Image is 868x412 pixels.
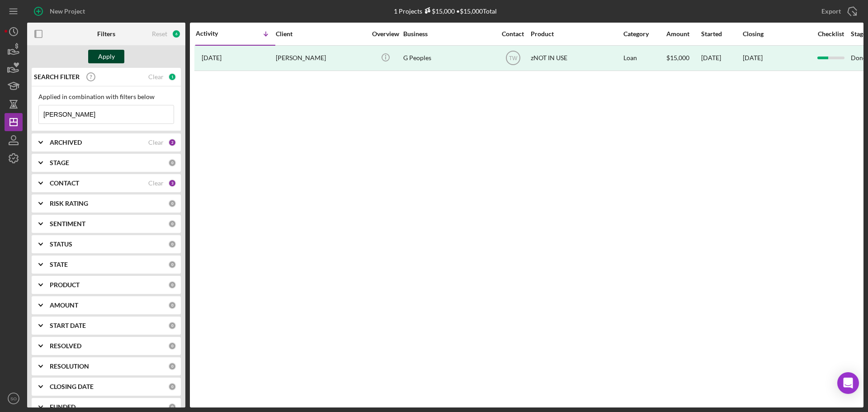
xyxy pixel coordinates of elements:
div: Contact [496,30,530,38]
div: $15,000 [422,7,455,15]
div: Overview [368,30,402,38]
b: RESOLVED [50,342,81,350]
div: [DATE] [701,46,742,70]
div: Apply [98,50,115,63]
div: [PERSON_NAME] [276,46,366,70]
div: 0 [168,199,176,208]
div: Export [821,2,841,20]
div: zNOT IN USE [531,46,621,70]
b: STATE [50,261,68,268]
div: Category [623,30,665,38]
b: RESOLUTION [50,363,89,370]
div: 6 [172,29,181,38]
div: Activity [196,30,236,37]
b: START DATE [50,322,86,329]
div: 0 [168,159,176,167]
b: STATUS [50,241,72,248]
button: Export [812,2,863,20]
div: Clear [148,180,164,187]
div: Checklist [811,30,850,38]
b: FUNDED [50,403,75,411]
b: RISK RATING [50,200,88,207]
div: 0 [168,301,176,309]
b: SENTIMENT [50,220,85,227]
div: New Project [50,2,85,20]
div: 1 Projects • $15,000 Total [394,7,497,15]
b: AMOUNT [50,302,78,309]
b: PRODUCT [50,281,80,289]
div: 0 [168,281,176,289]
b: SEARCH FILTER [34,73,80,81]
text: TW [509,55,517,62]
text: SO [10,396,17,401]
div: 0 [168,240,176,248]
div: Started [701,30,742,38]
div: Clear [148,139,164,146]
b: CONTACT [50,180,79,187]
b: STAGE [50,159,69,166]
div: 0 [168,322,176,330]
button: Apply [88,50,124,63]
div: Open Intercom Messenger [837,372,859,394]
time: 2023-05-11 19:07 [202,54,222,62]
button: SO [5,389,23,407]
div: Client [276,30,366,38]
div: 0 [168,403,176,411]
div: [DATE] [743,54,763,62]
div: Reset [152,30,167,38]
div: 0 [168,383,176,391]
b: CLOSING DATE [50,383,94,390]
div: Product [531,30,621,38]
div: 0 [168,362,176,370]
div: 3 [168,179,176,187]
div: Clear [148,73,164,81]
div: 2 [168,138,176,147]
div: 0 [168,260,176,269]
b: Filters [97,30,115,38]
div: 0 [168,220,176,228]
div: Loan [623,46,665,70]
div: Business [403,30,494,38]
div: 1 [168,73,176,81]
div: G Peoples [403,46,494,70]
div: $15,000 [666,46,700,70]
b: ARCHIVED [50,139,82,146]
div: 0 [168,342,176,350]
button: New Project [27,2,94,20]
div: Applied in combination with filters below [38,93,174,100]
div: Closing [743,30,811,38]
div: Amount [666,30,700,38]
